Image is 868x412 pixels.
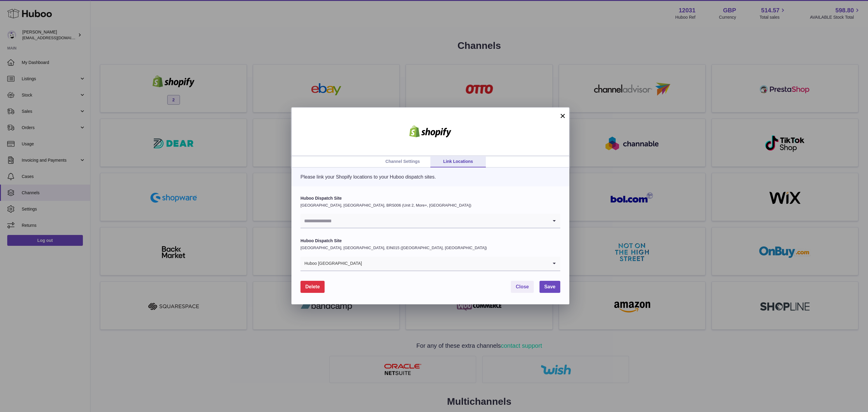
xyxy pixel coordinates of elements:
div: Search for option [300,214,560,228]
button: Save [539,281,560,293]
label: Huboo Dispatch Site [300,195,560,201]
p: [GEOGRAPHIC_DATA], [GEOGRAPHIC_DATA], BRS006 (Unit 2, More+, [GEOGRAPHIC_DATA]) [300,203,560,208]
button: × [559,112,566,119]
a: Channel Settings [375,156,430,167]
button: Delete [300,281,325,293]
a: Link Locations [430,156,486,167]
span: Close [516,284,529,289]
input: Search for option [300,214,548,228]
input: Search for option [362,257,548,271]
span: Delete [305,284,320,289]
label: Huboo Dispatch Site [300,238,560,244]
span: Save [544,284,555,289]
div: Search for option [300,257,560,271]
button: Close [511,281,534,293]
img: shopify [405,125,456,138]
p: [GEOGRAPHIC_DATA], [GEOGRAPHIC_DATA], EIN015 ([GEOGRAPHIC_DATA], [GEOGRAPHIC_DATA]) [300,245,560,251]
p: Please link your Shopify locations to your Huboo dispatch sites. [300,174,560,180]
span: Huboo [GEOGRAPHIC_DATA] [300,257,362,271]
